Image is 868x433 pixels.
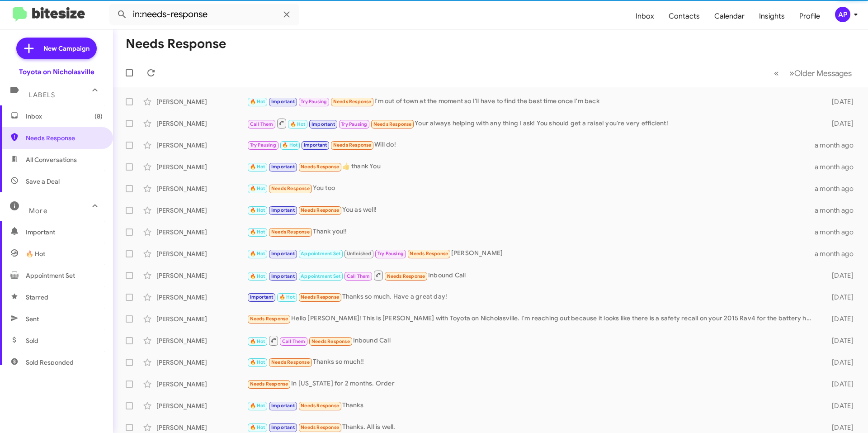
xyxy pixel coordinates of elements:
[817,380,861,389] div: [DATE]
[250,294,274,300] span: Important
[282,142,297,148] span: 🔥 Hot
[250,381,288,387] span: Needs Response
[156,293,247,302] div: [PERSON_NAME]
[247,270,817,281] div: Inbound Call
[815,206,861,215] div: a month ago
[271,207,295,213] span: Important
[156,358,247,367] div: [PERSON_NAME]
[290,121,306,127] span: 🔥 Hot
[247,379,817,389] div: In [US_STATE] for 2 months. Order
[250,99,265,105] span: 🔥 Hot
[250,424,265,430] span: 🔥 Hot
[250,273,265,279] span: 🔥 Hot
[156,206,247,215] div: [PERSON_NAME]
[156,314,247,324] div: [PERSON_NAME]
[250,142,276,148] span: Try Pausing
[250,186,265,191] span: 🔥 Hot
[815,141,861,150] div: a month ago
[156,162,247,171] div: [PERSON_NAME]
[156,271,247,280] div: [PERSON_NAME]
[815,162,861,171] div: a month ago
[301,273,340,279] span: Appointment Set
[250,359,265,365] span: 🔥 Hot
[250,121,274,127] span: Call Them
[26,228,103,237] span: Important
[271,229,310,235] span: Needs Response
[247,422,817,433] div: Thanks. All is well.
[301,294,339,300] span: Needs Response
[661,3,707,29] a: Contacts
[156,119,247,128] div: [PERSON_NAME]
[301,207,339,213] span: Needs Response
[271,273,295,279] span: Important
[301,164,339,170] span: Needs Response
[247,314,817,324] div: Hello [PERSON_NAME]! This is [PERSON_NAME] with Toyota on Nicholasville. I'm reaching out because...
[279,294,295,300] span: 🔥 Hot
[247,118,817,129] div: Your always helping with any thing I ask! You should get a raise! you're very efficient!
[26,177,60,186] span: Save a Deal
[792,3,827,29] a: Profile
[347,273,370,279] span: Call Them
[109,4,299,25] input: Search
[271,424,295,430] span: Important
[311,338,350,344] span: Needs Response
[817,358,861,367] div: [DATE]
[271,186,310,191] span: Needs Response
[784,64,857,82] button: Next
[247,162,815,172] div: 👍 thank You
[752,3,792,29] a: Insights
[156,249,247,258] div: [PERSON_NAME]
[247,183,815,194] div: You too
[769,64,857,82] nav: Page navigation example
[247,335,817,346] div: Inbound Call
[815,228,861,237] div: a month ago
[271,99,295,105] span: Important
[827,7,858,22] button: AP
[26,293,48,302] span: Starred
[373,121,412,127] span: Needs Response
[271,403,295,409] span: Important
[707,3,752,29] a: Calendar
[250,251,265,257] span: 🔥 Hot
[817,271,861,280] div: [DATE]
[26,249,45,258] span: 🔥 Hot
[817,293,861,302] div: [DATE]
[156,184,247,193] div: [PERSON_NAME]
[19,67,94,76] div: Toyota on Nicholasville
[250,207,265,213] span: 🔥 Hot
[271,359,310,365] span: Needs Response
[26,314,39,324] span: Sent
[377,251,404,257] span: Try Pausing
[333,142,372,148] span: Needs Response
[628,3,661,29] a: Inbox
[247,140,815,150] div: Will do!
[304,142,327,148] span: Important
[247,205,815,215] div: You as well!
[387,273,425,279] span: Needs Response
[26,358,74,367] span: Sold Responded
[817,423,861,432] div: [DATE]
[156,423,247,432] div: [PERSON_NAME]
[247,248,815,259] div: [PERSON_NAME]
[817,119,861,128] div: [DATE]
[126,37,226,51] h1: Needs Response
[156,336,247,345] div: [PERSON_NAME]
[247,292,817,302] div: Thanks so much. Have a great day!
[271,251,295,257] span: Important
[311,121,335,127] span: Important
[94,112,103,121] span: (8)
[156,228,247,237] div: [PERSON_NAME]
[26,271,75,280] span: Appointment Set
[156,401,247,410] div: [PERSON_NAME]
[26,112,103,121] span: Inbox
[250,316,288,322] span: Needs Response
[250,164,265,170] span: 🔥 Hot
[347,251,372,257] span: Unfinished
[301,251,340,257] span: Appointment Set
[774,67,779,79] span: «
[156,380,247,389] div: [PERSON_NAME]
